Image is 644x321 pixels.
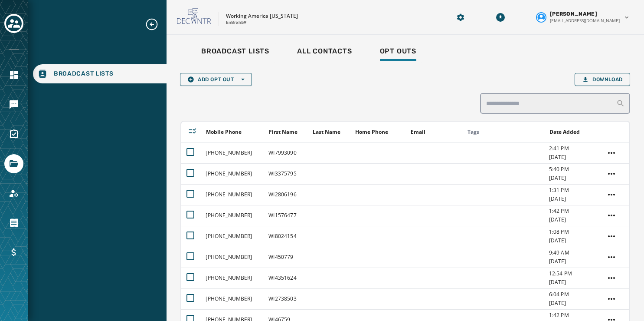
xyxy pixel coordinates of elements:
[187,76,245,83] span: Add Opt Out
[263,184,307,205] td: WI2806196
[203,125,245,139] button: Sort by [object Object]
[265,125,301,139] button: Sort by [object Object]
[549,279,599,286] span: [DATE]
[546,125,583,139] button: Sort by [object Object]
[200,163,263,184] td: [PHONE_NUMBER]
[407,125,429,139] button: Sort by [object Object]
[290,43,359,63] a: All Contacts
[180,73,252,86] button: Add Opt Out
[201,47,269,56] span: Broadcast Lists
[549,237,599,244] span: [DATE]
[575,73,630,86] button: Download
[200,288,263,309] td: [PHONE_NUMBER]
[4,125,23,144] a: Navigate to Surveys
[200,226,263,247] td: [PHONE_NUMBER]
[549,208,599,215] span: 1:42 PM
[549,258,599,265] span: [DATE]
[263,226,307,247] td: WI8024154
[33,64,167,83] a: Navigate to Broadcast Lists
[200,247,263,268] td: [PHONE_NUMBER]
[226,13,298,20] p: Working America [US_STATE]
[549,270,599,277] span: 12:54 PM
[549,228,599,235] span: 1:08 PM
[549,175,599,182] span: [DATE]
[263,247,307,268] td: WI450779
[263,142,307,163] td: WI7993090
[550,10,597,17] span: [PERSON_NAME]
[549,312,599,319] span: 1:42 PM
[200,205,263,226] td: [PHONE_NUMBER]
[4,14,23,33] button: Toggle account select drawer
[226,20,246,26] p: kn8rxh59
[549,195,599,202] span: [DATE]
[200,142,263,163] td: [PHONE_NUMBER]
[263,268,307,288] td: WI4351624
[549,216,599,223] span: [DATE]
[352,125,392,139] button: Sort by [object Object]
[4,154,23,173] a: Navigate to Files
[263,288,307,309] td: WI2738503
[549,249,599,256] span: 9:49 AM
[4,66,23,85] a: Navigate to Home
[380,47,416,56] span: Opt Outs
[549,154,599,161] span: [DATE]
[200,268,263,288] td: [PHONE_NUMBER]
[549,300,599,307] span: [DATE]
[297,47,352,56] span: All Contacts
[200,184,263,205] td: [PHONE_NUMBER]
[4,95,23,114] a: Navigate to Messaging
[549,187,599,194] span: 1:31 PM
[549,166,599,173] span: 5:40 PM
[309,125,344,139] button: Sort by [object Object]
[582,76,623,83] span: Download
[453,10,468,25] button: Manage global settings
[550,17,620,24] span: [EMAIL_ADDRESS][DOMAIN_NAME]
[54,69,114,78] span: Broadcast Lists
[4,184,23,203] a: Navigate to Account
[4,213,23,232] a: Navigate to Orders
[194,43,276,63] a: Broadcast Lists
[493,10,508,25] button: Download Menu
[4,243,23,262] a: Navigate to Billing
[549,291,599,298] span: 6:04 PM
[373,43,423,63] a: Opt Outs
[263,205,307,226] td: WI1576477
[549,145,599,152] span: 2:41 PM
[467,129,543,136] div: Tags
[263,163,307,184] td: WI3375795
[533,7,634,27] button: User settings
[145,17,166,31] button: Expand sub nav menu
